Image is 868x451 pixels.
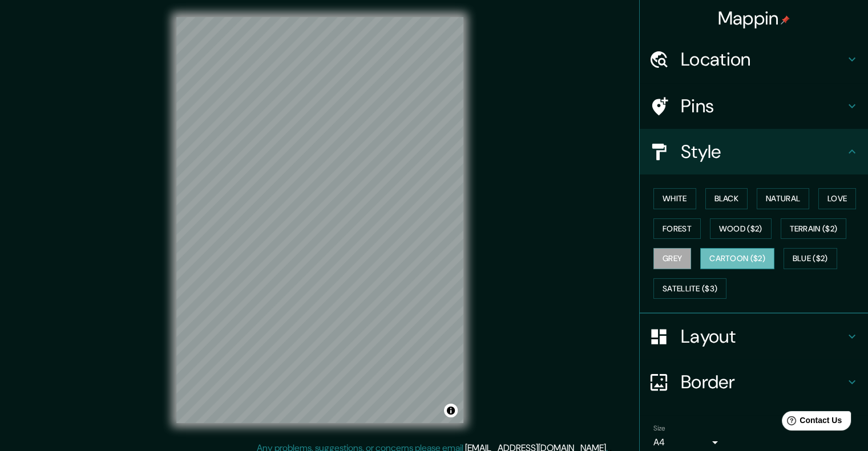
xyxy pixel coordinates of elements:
[640,36,868,82] div: Location
[653,218,701,239] button: Forest
[653,188,696,209] button: White
[681,95,845,117] h4: Pins
[700,248,774,269] button: Cartoon ($2)
[681,140,845,163] h4: Style
[818,188,856,209] button: Love
[757,188,809,209] button: Natural
[444,404,458,417] button: Toggle attribution
[640,129,868,174] div: Style
[681,371,845,393] h4: Border
[653,424,665,433] label: Size
[653,248,691,269] button: Grey
[176,17,463,423] canvas: Map
[781,15,790,25] img: pin-icon.png
[640,359,868,405] div: Border
[781,218,847,239] button: Terrain ($2)
[681,48,845,71] h4: Location
[766,407,855,438] iframe: Help widget launcher
[718,7,790,30] h4: Mappin
[653,278,726,299] button: Satellite ($3)
[710,218,772,239] button: Wood ($2)
[681,325,845,348] h4: Layout
[640,83,868,129] div: Pins
[640,314,868,359] div: Layout
[784,248,837,269] button: Blue ($2)
[705,188,748,209] button: Black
